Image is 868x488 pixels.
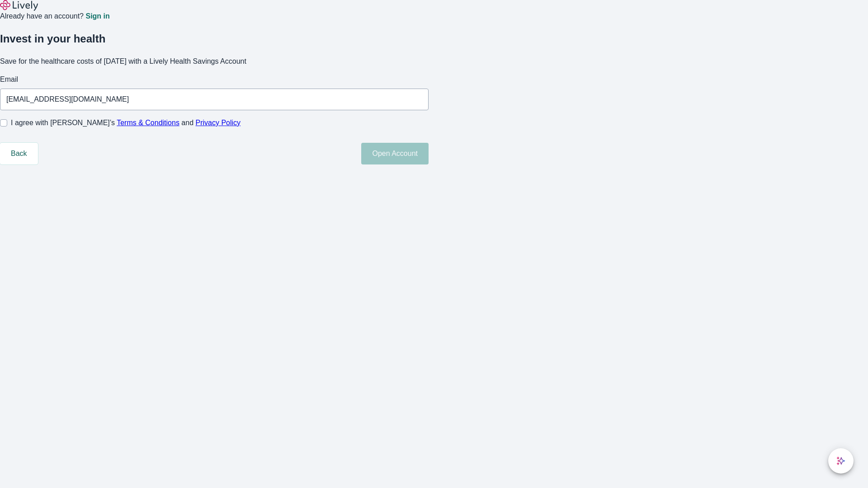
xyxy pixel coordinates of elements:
a: Sign in [85,13,109,20]
svg: Lively AI Assistant [836,456,845,465]
a: Privacy Policy [196,119,241,127]
a: Terms & Conditions [117,119,179,127]
span: I agree with [PERSON_NAME]’s and [11,117,241,128]
button: chat [828,448,854,474]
